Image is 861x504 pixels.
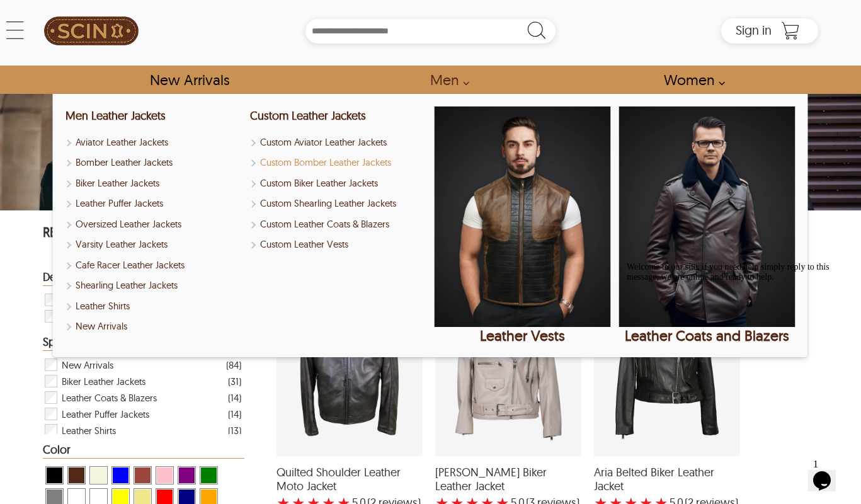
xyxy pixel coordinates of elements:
[62,373,145,389] span: Biker Leather Jackets
[66,238,242,252] a: Shop Varsity Leather Jackets
[134,466,152,484] div: View Cognac New Arrivals
[43,223,244,244] p: REFINE YOUR SEARCH
[5,5,208,25] span: Welcome to our site, if you need help simply reply to this message, we are online and ready to help.
[156,466,174,484] div: View Pink New Arrivals
[66,319,242,334] a: Shop New Arrivals
[135,66,243,94] a: Shop New Arrivals
[66,176,242,191] a: Shop Men Biker Leather Jackets
[435,466,581,493] span: Nora Belted Biker Leather Jacket
[66,299,242,314] a: Shop Leather Shirts
[62,422,116,438] span: Leather Shirts
[43,373,241,389] div: Filter Biker Leather Jackets New Arrivals
[43,444,244,459] div: Heading Filter New Arrivals by Color
[250,217,426,232] a: Shop Custom Leather Coats & Blazers
[89,466,108,484] div: View Beige New Arrivals
[435,106,611,345] a: Leather Vests
[226,357,241,373] div: ( 84 )
[619,106,795,345] a: Leather Coats and Blazers
[43,422,241,438] div: Filter Leather Shirts New Arrivals
[45,466,64,484] div: View Black New Arrivals
[228,423,241,438] div: ( 13 )
[250,176,426,191] a: Shop Custom Biker Leather Jackets
[736,26,772,37] a: Sign in
[66,108,166,123] a: Shop Men Leather Jackets
[416,66,476,94] a: shop men's leather jackets
[66,217,242,232] a: Shop Oversized Leather Jackets
[435,106,611,327] img: Leather Vests
[250,135,426,150] a: Custom Aviator Leather Jackets
[43,389,241,406] div: Filter Leather Coats & Blazers New Arrivals
[622,257,848,447] iframe: chat widget
[43,3,140,59] a: SCIN
[43,406,241,422] div: Filter Leather Puffer Jackets New Arrivals
[43,292,241,308] div: Filter Women New Arrivals
[619,327,795,345] div: Leather Coats and Blazers
[649,66,732,94] a: Shop Women Leather Jackets
[62,357,113,373] span: New Arrivals
[178,466,196,484] div: View Purple New Arrivals
[66,135,242,150] a: Shop Men Aviator Leather Jackets
[111,466,130,484] div: View Blue New Arrivals
[250,108,366,123] a: Custom Leather Jackets
[66,156,242,170] a: Shop Men Bomber Leather Jackets
[778,21,803,40] a: Shopping Cart
[808,454,848,491] iframe: chat widget
[228,390,241,406] div: ( 14 )
[250,197,426,211] a: Shop Custom Shearling Leather Jackets
[66,197,242,211] a: Shop Leather Puffer Jackets
[43,308,241,324] div: Filter Men New Arrivals
[250,238,426,252] a: Shop Custom Leather Vests
[200,466,218,484] div: View Green New Arrivals
[619,106,795,327] img: Leather Coats and Blazers
[62,389,157,406] span: Leather Coats & Blazers
[62,406,149,422] span: Leather Puffer Jackets
[43,357,241,373] div: Filter New Arrivals New Arrivals
[228,374,241,389] div: ( 31 )
[66,258,242,273] a: Shop Men Cafe Racer Leather Jackets
[66,278,242,293] a: Shop Men Shearling Leather Jackets
[435,327,611,345] div: Leather Vests
[67,466,86,484] div: View Brown ( Brand Color ) New Arrivals
[43,271,244,286] div: Heading Filter New Arrivals by Department
[44,3,139,59] img: SCIN
[250,156,426,170] a: Shop Custom Bomber Leather Jackets
[43,336,244,351] div: Heading Filter New Arrivals by Special Stores
[5,5,232,25] div: Welcome to our site, if you need help simply reply to this message, we are online and ready to help.
[594,466,740,493] span: Aria Belted Biker Leather Jacket
[228,406,241,422] div: ( 14 )
[736,22,772,38] span: Sign in
[277,466,423,493] span: Quilted Shoulder Leather Moto Jacket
